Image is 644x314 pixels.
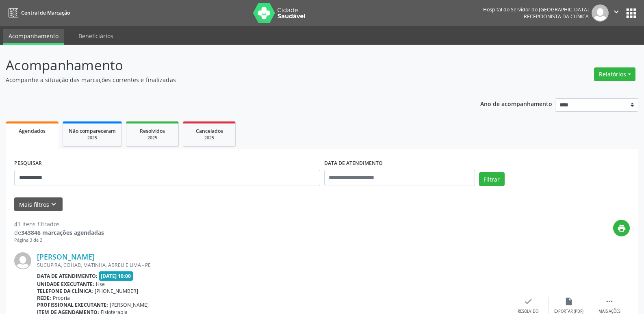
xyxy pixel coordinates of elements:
p: Ano de acompanhamento [480,98,552,108]
div: Hospital do Servidor do [GEOGRAPHIC_DATA] [483,6,589,13]
i: insert_drive_file [564,297,573,306]
p: Acompanhe a situação das marcações correntes e finalizadas [6,76,449,84]
i:  [605,297,614,306]
b: Data de atendimento: [37,273,98,279]
span: Cancelados [196,128,223,134]
button: apps [624,6,638,20]
div: SUCUPIRA, COHAB, MATINHA, ABREU E LIMA - PE [37,262,508,269]
span: Resolvidos [140,128,165,134]
button: Filtrar [479,172,505,186]
a: Beneficiários [73,29,119,43]
div: Página 3 de 3 [14,237,104,244]
i: check [524,297,533,306]
img: img [14,252,31,269]
span: [DATE] 10:00 [99,271,133,281]
button: Mais filtroskeyboard_arrow_down [14,197,63,212]
span: Não compareceram [69,128,116,134]
strong: 343846 marcações agendadas [21,229,104,236]
div: 41 itens filtrados [14,220,104,228]
a: Acompanhamento [3,29,64,45]
span: Própria [53,295,70,301]
div: 2025 [189,135,230,141]
button: print [613,220,630,236]
span: Agendados [19,128,46,134]
span: Hse [96,281,105,288]
b: Rede: [37,295,51,301]
i: print [617,224,626,233]
span: Recepcionista da clínica [524,13,589,20]
b: Unidade executante: [37,281,94,288]
span: [PHONE_NUMBER] [95,288,138,295]
i: keyboard_arrow_down [49,200,58,209]
label: PESQUISAR [14,157,42,170]
i:  [612,7,621,16]
label: DATA DE ATENDIMENTO [324,157,383,170]
div: 2025 [69,135,116,141]
a: Central de Marcação [6,6,70,19]
div: 2025 [132,135,173,141]
img: img [592,4,609,22]
b: Telefone da clínica: [37,288,93,295]
span: Central de Marcação [21,9,70,16]
a: [PERSON_NAME] [37,252,95,261]
b: Profissional executante: [37,301,108,308]
button:  [609,4,624,22]
div: de [14,228,104,237]
button: Relatórios [594,67,635,81]
p: Acompanhamento [6,55,449,76]
span: [PERSON_NAME] [110,301,149,308]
